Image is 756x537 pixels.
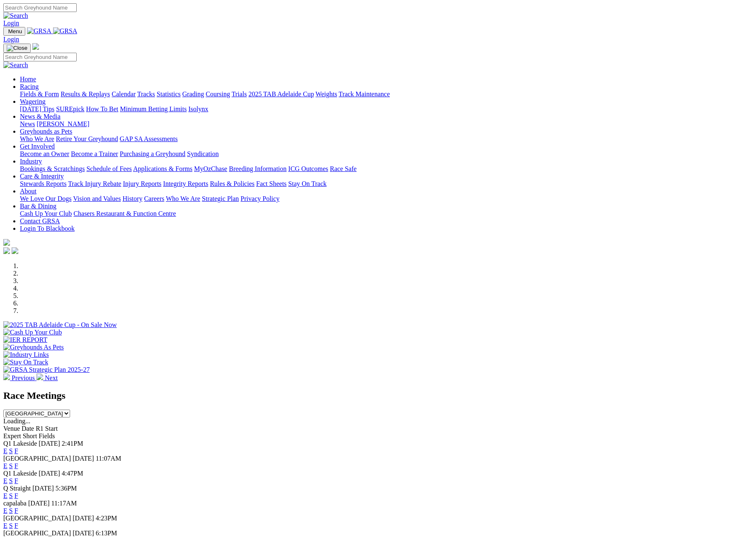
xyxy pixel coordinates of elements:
[231,90,247,98] a: Trials
[45,374,58,381] span: Next
[20,120,35,127] a: News
[122,195,142,202] a: History
[73,210,176,217] a: Chasers Restaurant & Function Centre
[20,180,753,188] div: Care & Integrity
[39,470,60,477] span: [DATE]
[3,492,7,499] a: E
[20,90,753,98] div: Racing
[62,440,83,447] span: 2:41PM
[96,530,117,537] span: 6:13PM
[3,470,37,477] span: Q1 Lakeside
[256,180,287,187] a: Fact Sheets
[3,44,31,53] button: Toggle navigation
[316,90,337,98] a: Weights
[15,522,18,529] a: F
[28,500,50,507] span: [DATE]
[3,447,7,454] a: E
[96,455,122,462] span: 11:07AM
[3,522,7,529] a: E
[3,329,62,336] img: Cash Up Your Club
[229,165,287,172] a: Breeding Information
[20,173,64,180] a: Care & Integrity
[248,90,314,98] a: 2025 TAB Adelaide Cup
[3,53,77,61] input: Search
[86,105,119,112] a: How To Bet
[27,27,51,35] img: GRSA
[61,90,110,98] a: Results & Replays
[73,515,94,522] span: [DATE]
[163,180,208,187] a: Integrity Reports
[96,515,117,522] span: 4:23PM
[3,366,90,373] img: GRSA Strategic Plan 2025-27
[7,45,27,51] img: Close
[20,225,75,232] a: Login To Blackbook
[3,507,7,514] a: E
[20,165,85,172] a: Bookings & Scratchings
[3,515,71,522] span: [GEOGRAPHIC_DATA]
[182,90,204,98] a: Grading
[3,440,37,447] span: Q1 Lakeside
[20,128,72,135] a: Greyhounds as Pets
[3,336,47,344] img: IER REPORT
[3,432,21,439] span: Expert
[73,195,121,202] a: Vision and Values
[3,344,64,351] img: Greyhounds As Pets
[36,120,89,127] a: [PERSON_NAME]
[3,417,30,425] span: Loading...
[12,374,35,381] span: Previous
[194,165,227,172] a: MyOzChase
[288,165,328,172] a: ICG Outcomes
[20,120,753,128] div: News & Media
[20,150,753,158] div: Get Involved
[187,150,219,157] a: Syndication
[20,195,753,203] div: About
[288,180,326,187] a: Stay On Track
[8,28,22,34] span: Menu
[144,195,164,202] a: Careers
[210,180,255,187] a: Rules & Policies
[20,165,753,173] div: Industry
[330,165,356,172] a: Race Safe
[51,500,77,507] span: 11:17AM
[9,492,13,499] a: S
[36,425,58,432] span: R1 Start
[3,20,19,27] a: Login
[32,485,54,492] span: [DATE]
[20,203,56,210] a: Bar & Dining
[23,432,37,439] span: Short
[36,373,43,380] img: chevron-right-pager-white.svg
[15,507,18,514] a: F
[3,359,48,366] img: Stay On Track
[15,447,18,454] a: F
[39,432,55,439] span: Fields
[3,425,20,432] span: Venue
[32,43,39,50] img: logo-grsa-white.png
[112,90,136,98] a: Calendar
[20,135,753,143] div: Greyhounds as Pets
[123,180,161,187] a: Injury Reports
[9,477,13,484] a: S
[9,507,13,514] a: S
[157,90,181,98] a: Statistics
[20,210,72,217] a: Cash Up Your Club
[12,247,18,254] img: twitter.svg
[36,374,58,381] a: Next
[68,180,121,187] a: Track Injury Rebate
[3,500,27,507] span: capalaba
[3,27,25,36] button: Toggle navigation
[3,530,71,537] span: [GEOGRAPHIC_DATA]
[20,76,36,83] a: Home
[120,135,178,142] a: GAP SA Assessments
[20,143,55,150] a: Get Involved
[9,522,13,529] a: S
[73,530,94,537] span: [DATE]
[62,470,83,477] span: 4:47PM
[22,425,34,432] span: Date
[3,61,28,69] img: Search
[20,188,36,195] a: About
[15,492,18,499] a: F
[202,195,239,202] a: Strategic Plan
[3,239,10,246] img: logo-grsa-white.png
[3,36,19,43] a: Login
[133,165,192,172] a: Applications & Forms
